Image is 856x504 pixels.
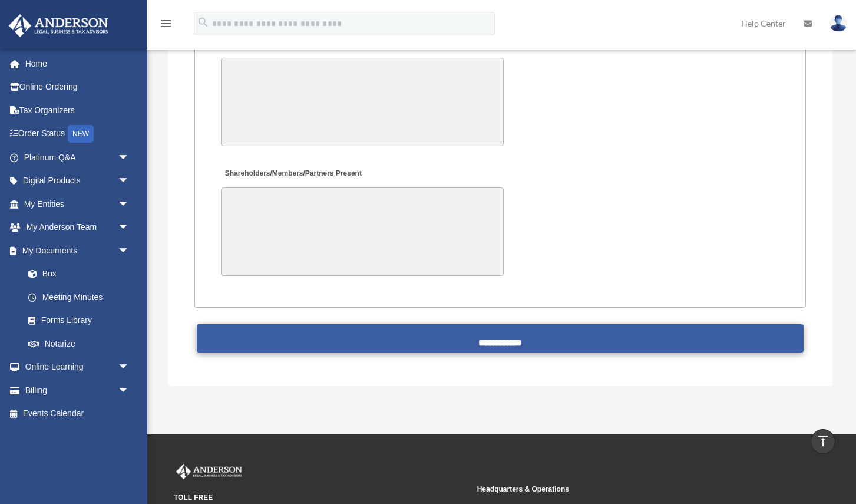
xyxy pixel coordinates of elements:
a: Events Calendar [8,402,147,426]
a: Order StatusNEW [8,122,147,146]
span: arrow_drop_down [118,169,141,193]
i: search [197,16,210,29]
img: Anderson Advisors Platinum Portal [5,14,112,37]
span: arrow_drop_down [118,378,141,403]
a: Billingarrow_drop_down [8,378,147,402]
a: menu [159,21,173,31]
a: Online Ordering [8,75,147,99]
a: Digital Productsarrow_drop_down [8,169,147,193]
a: Platinum Q&Aarrow_drop_down [8,146,147,169]
a: Home [8,52,147,75]
label: Shareholders/Members/Partners Present [221,166,365,182]
span: arrow_drop_down [118,192,141,216]
img: Anderson Advisors Platinum Portal [174,464,244,479]
a: Box [16,262,147,286]
a: Forms Library [16,309,147,332]
a: Tax Organizers [8,98,147,122]
div: NEW [68,125,94,143]
span: arrow_drop_down [118,216,141,240]
small: TOLL FREE [174,492,469,504]
a: Online Learningarrow_drop_down [8,355,147,379]
i: menu [159,17,173,31]
small: Headquarters & Operations [477,483,772,496]
a: My Entitiesarrow_drop_down [8,192,147,216]
i: vertical_align_top [816,434,830,448]
a: vertical_align_top [811,429,835,454]
span: arrow_drop_down [118,239,141,263]
span: arrow_drop_down [118,355,141,380]
a: Meeting Minutes [16,285,141,309]
span: arrow_drop_down [118,146,141,170]
a: My Documentsarrow_drop_down [8,239,147,262]
a: My Anderson Teamarrow_drop_down [8,216,147,239]
a: Notarize [16,332,147,355]
img: User Pic [829,15,847,32]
